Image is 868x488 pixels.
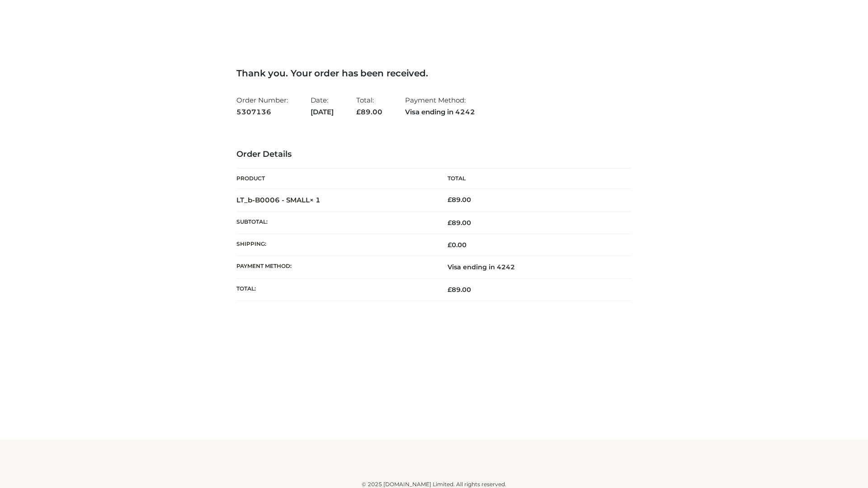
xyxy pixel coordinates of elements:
span: £ [448,219,452,227]
span: £ [356,108,361,116]
span: £ [448,196,452,204]
th: Payment method: [236,256,434,278]
span: 89.00 [448,219,471,227]
span: 89.00 [448,286,471,294]
span: 89.00 [356,108,382,116]
strong: 5307136 [236,106,288,118]
th: Total: [236,278,434,300]
bdi: 0.00 [448,241,467,249]
h3: Thank you. Your order has been received. [236,68,632,79]
th: Shipping: [236,234,434,256]
bdi: 89.00 [448,196,471,204]
li: Order Number: [236,92,288,120]
span: £ [448,241,452,249]
strong: × 1 [310,196,321,204]
th: Subtotal: [236,211,434,234]
strong: [DATE] [311,106,334,118]
th: Total [434,169,632,189]
strong: Visa ending in 4242 [405,106,475,118]
li: Payment Method: [405,92,475,120]
strong: LT_b-B0006 - SMALL [236,196,321,204]
span: £ [448,286,452,294]
th: Product [236,169,434,189]
li: Date: [311,92,334,120]
td: Visa ending in 4242 [434,256,632,278]
h3: Order Details [236,150,632,160]
li: Total: [356,92,382,120]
